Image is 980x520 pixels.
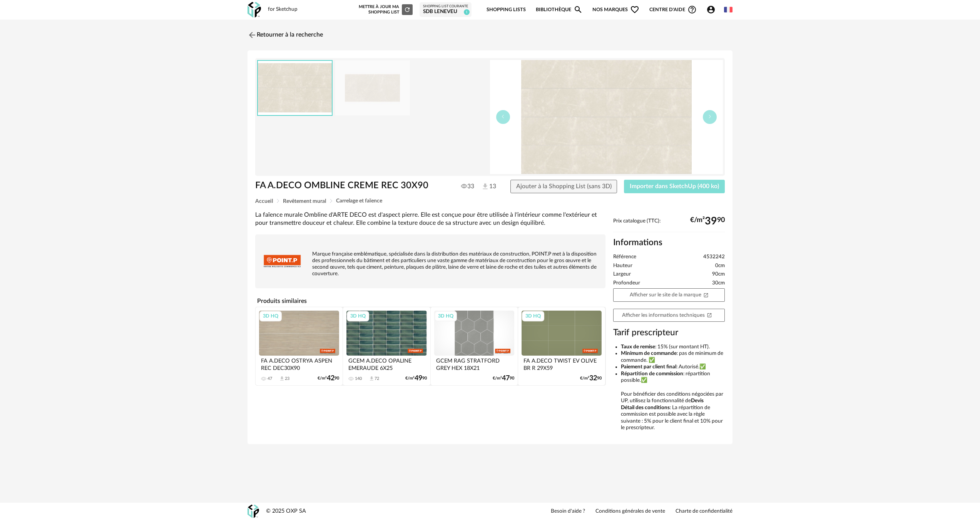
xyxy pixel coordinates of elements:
[357,4,413,15] div: Mettre à jour ma Shopping List
[613,327,725,338] h3: Tarif prescripteur
[259,238,305,284] img: brand logo
[613,344,725,431] ul: Pour bénéficier des conditions négociées par UP, utilisez la fonctionnalité de : La répartition d...
[516,183,612,189] span: Ajouter à la Shopping List (sans 3D)
[255,295,605,307] h4: Produits similaires
[405,376,427,381] div: €/m² 90
[649,5,697,14] span: Centre d'aideHelp Circle Outline icon
[248,2,261,18] img: OXP
[613,263,632,269] span: Hauteur
[285,376,289,381] div: 23
[621,364,725,371] li: : Autorisé.✅
[255,211,605,227] div: La faïence murale Ombline d'ARTE DECO est d'aspect pierre. Elle est conçue pour être utilisée à l...
[259,251,602,277] p: Marque française emblématique, spécialisée dans la distribution des matériaux de construction, PO...
[256,307,343,385] a: 3D HQ FA A.DECO OSTRYA ASPEN REC DEC30X90 47 Download icon 23 €/m²4290
[613,237,725,248] h2: Informations
[258,61,332,115] img: thumbnail.png
[343,307,430,385] a: 3D HQ GCEM A.DECO OPALINE EMERAUDE 6X25 140 Download icon 72 €/m²4990
[255,199,273,204] span: Accueil
[510,180,617,194] button: Ajouter à la Shopping List (sans 3D)
[268,376,272,381] div: 47
[551,508,585,515] a: Besoin d'aide ?
[691,398,704,403] b: Devis
[487,1,526,19] a: Shopping Lists
[347,311,369,321] div: 3D HQ
[705,218,717,224] span: 39
[706,5,719,14] span: Account Circle icon
[355,376,362,381] div: 140
[248,27,323,43] a: Retourner à la recherche
[592,1,639,19] span: Nos marques
[279,376,285,381] span: Download icon
[621,351,677,356] b: Minimum de commande
[630,5,639,14] span: Heart Outline icon
[574,5,583,14] span: Magnify icon
[259,311,282,321] div: 3D HQ
[703,254,725,261] span: 4532242
[375,376,379,381] div: 72
[423,4,468,15] a: Shopping List courante SDB LENEVEU 1
[630,183,719,189] span: Importer dans SketchUp (400 ko)
[255,198,725,204] div: Breadcrumb
[318,376,339,381] div: €/m² 90
[621,371,683,376] b: Répartition de commission
[621,350,725,364] li: : pas de minimum de commande. ✅
[712,280,725,287] span: 30cm
[707,312,712,318] span: Open In New icon
[461,182,474,190] span: 33
[621,344,655,349] b: Taux de remise
[613,280,640,287] span: Profondeur
[369,376,375,381] span: Download icon
[415,376,422,381] span: 49
[434,356,514,371] div: GCEM RAG STRATFORD GREY HEX 18X21
[327,376,334,381] span: 42
[589,376,597,381] span: 32
[703,292,709,297] span: Open In New icon
[248,30,257,40] img: svg+xml;base64,PHN2ZyB3aWR0aD0iMjQiIGhlaWdodD0iMjQiIHZpZXdCb3g9IjAgMCAyNCAyNCIgZmlsbD0ibm9uZSIgeG...
[624,180,725,194] button: Importer dans SketchUp (400 ko)
[621,364,676,370] b: Paiement par client final
[580,376,602,381] div: €/m² 90
[481,182,496,191] span: 13
[690,218,725,224] div: €/m² 90
[522,356,602,371] div: FA A.DECO TWIST EV OLIVE BR R 29X59
[621,344,725,351] li: : 15% (sur montant HT).
[613,218,725,232] div: Prix catalogue (TTC):
[404,7,411,12] span: Refresh icon
[613,254,636,261] span: Référence
[595,508,665,515] a: Conditions générales de vente
[259,356,339,371] div: FA A.DECO OSTRYA ASPEN REC DEC30X90
[518,307,605,385] a: 3D HQ FA A.DECO TWIST EV OLIVE BR R 29X59 €/m²3290
[712,271,725,278] span: 90cm
[622,313,712,318] span: Afficher les informations techniques
[715,263,725,269] span: 0cm
[687,5,697,14] span: Help Circle Outline icon
[490,60,723,174] img: thumbnail.png
[283,199,326,204] span: Revêtement mural
[423,4,468,9] div: Shopping List courante
[431,307,518,385] a: 3D HQ GCEM RAG STRATFORD GREY HEX 18X21 €/m²4790
[502,376,510,381] span: 47
[435,311,457,321] div: 3D HQ
[335,60,410,115] img: AST11852248-M.jpg
[613,271,631,278] span: Largeur
[613,309,725,322] a: Afficher les informations techniquesOpen In New icon
[268,6,298,13] div: for Sketchup
[621,371,725,384] li: : répartition possible.✅
[248,505,259,518] img: OXP
[464,9,470,15] span: 1
[613,288,725,302] a: Afficher sur le site de la marqueOpen In New icon
[676,508,732,515] a: Charte de confidentialité
[724,5,732,14] img: fr
[493,376,514,381] div: €/m² 90
[346,356,426,371] div: GCEM A.DECO OPALINE EMERAUDE 6X25
[522,311,544,321] div: 3D HQ
[536,1,583,19] a: BibliothèqueMagnify icon
[706,5,716,14] span: Account Circle icon
[255,180,447,192] h1: FA A.DECO OMBLINE CREME REC 30X90
[336,198,382,204] span: Carrelage et faïence
[621,405,670,410] b: Détail des conditions
[481,182,489,191] img: Téléchargements
[266,508,306,515] div: © 2025 OXP SA
[423,8,468,15] div: SDB LENEVEU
